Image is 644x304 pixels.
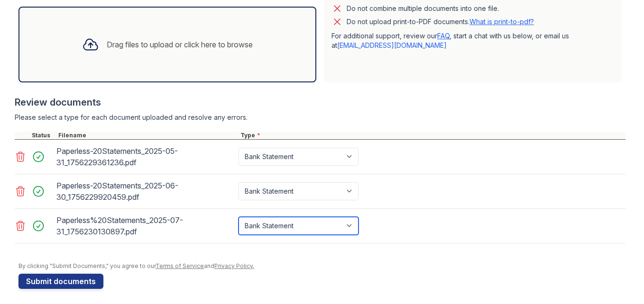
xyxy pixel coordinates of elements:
[347,3,499,14] div: Do not combine multiple documents into one file.
[56,132,239,139] div: Filename
[30,132,56,139] div: Status
[156,262,204,269] a: Terms of Service
[56,143,235,170] div: Paperless-20Statements_2025-05-31_1756229361236.pdf
[347,17,534,27] p: Do not upload print-to-PDF documents.
[331,31,614,50] p: For additional support, review our , start a chat with us below, or email us at
[15,113,626,122] div: Please select a type for each document uploaded and resolve any errors.
[437,32,450,40] a: FAQ
[18,262,626,270] div: By clicking "Submit Documents," you agree to our and
[107,39,253,50] div: Drag files to upload or click here to browse
[337,41,447,49] a: [EMAIL_ADDRESS][DOMAIN_NAME]
[56,178,235,205] div: Paperless-20Statements_2025-06-30_1756229920459.pdf
[469,18,534,26] a: What is print-to-pdf?
[214,262,254,269] a: Privacy Policy.
[56,213,235,239] div: Paperless%20Statements_2025-07-31_1756230130897.pdf
[15,96,626,109] div: Review documents
[18,274,103,289] button: Submit documents
[239,132,626,139] div: Type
